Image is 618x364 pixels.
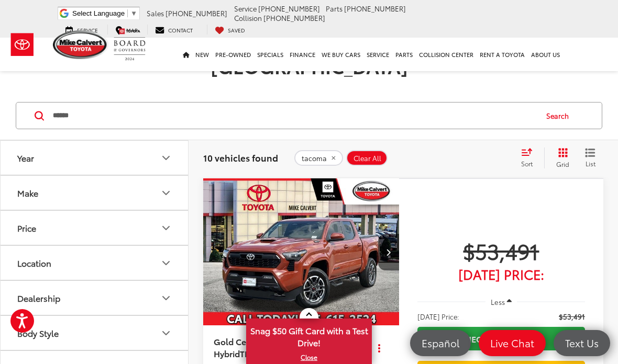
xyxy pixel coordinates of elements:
[544,147,577,168] button: Grid View
[17,188,38,198] div: Make
[392,38,416,71] a: Parts
[263,13,325,22] span: [PHONE_NUMBER]
[560,336,604,349] span: Text Us
[528,38,563,71] a: About Us
[1,211,189,245] button: PricePrice
[72,9,125,17] span: Select Language
[585,159,595,168] span: List
[168,26,193,34] span: Contact
[17,223,36,233] div: Price
[203,178,400,326] img: 2025 Toyota Tacoma Hybrid TRD Sport
[410,330,471,356] a: Español
[228,26,245,34] span: Saved
[485,336,539,349] span: Live Chat
[17,328,59,338] div: Body Style
[3,28,42,62] img: Toyota
[1,176,189,210] button: MakeMake
[160,327,172,339] div: Body Style
[1,246,189,280] button: LocationLocation
[477,38,528,71] a: Rent a Toyota
[491,297,505,306] span: Less
[160,187,172,199] div: Make
[363,38,392,71] a: Service
[326,4,343,13] span: Parts
[17,153,34,163] div: Year
[240,347,280,359] span: TRD Sport
[556,160,569,168] span: Grid
[203,178,400,325] a: 2025 Toyota Tacoma Hybrid TRD Sport2025 Toyota Tacoma Hybrid TRD Sport2025 Toyota Tacoma Hybrid T...
[214,336,352,359] a: Gold Certified2025Toyota Tacoma HybridTRD Sport
[234,4,257,13] span: Service
[160,292,172,304] div: Dealership
[52,103,536,128] input: Search by Make, Model, or Keyword
[214,335,348,359] span: Toyota Tacoma Hybrid
[203,178,400,325] div: 2025 Toyota Tacoma Hybrid TRD Sport 0
[318,38,363,71] a: WE BUY CARS
[165,8,227,18] span: [PHONE_NUMBER]
[417,327,585,350] a: Check Availability
[214,335,270,347] span: Gold Certified
[416,38,477,71] a: Collision Center
[234,13,262,22] span: Collision
[72,9,137,17] a: Select Language​
[294,150,343,166] button: remove tacoma
[1,281,189,315] button: DealershipDealership
[1,316,189,350] button: Body StyleBody Style
[516,147,544,168] button: Select sort value
[147,25,201,35] a: Contact
[417,269,585,279] span: [DATE] Price:
[130,9,137,17] span: ▼
[378,344,380,352] span: dropdown dots
[577,147,603,168] button: List View
[77,26,98,34] span: Service
[126,26,138,34] span: Map
[127,9,128,17] span: ​
[485,292,517,311] button: Less
[147,8,164,18] span: Sales
[58,25,106,35] a: Service
[192,38,212,71] a: New
[416,336,465,349] span: Español
[247,320,371,351] span: Snag $50 Gift Card with a Test Drive!
[554,330,610,356] a: Text Us
[207,25,253,35] a: My Saved Vehicles
[370,338,389,357] button: Actions
[160,222,172,234] div: Price
[346,150,388,166] button: Clear All
[17,293,60,303] div: Dealership
[203,151,278,164] span: 10 vehicles found
[479,330,546,356] a: Live Chat
[354,154,381,163] span: Clear All
[536,103,584,129] button: Search
[160,152,172,164] div: Year
[417,237,585,264] span: $53,491
[286,38,318,71] a: Finance
[258,4,320,13] span: [PHONE_NUMBER]
[180,38,192,71] a: Home
[559,311,585,322] span: $53,491
[1,141,189,175] button: YearYear
[378,234,399,270] button: Next image
[212,38,254,71] a: Pre-Owned
[53,30,108,59] img: Mike Calvert Toyota
[417,311,459,322] span: [DATE] Price:
[160,257,172,269] div: Location
[107,25,146,35] a: Map
[521,159,533,168] span: Sort
[302,154,327,163] span: tacoma
[344,4,406,13] span: [PHONE_NUMBER]
[17,258,51,268] div: Location
[254,38,286,71] a: Specials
